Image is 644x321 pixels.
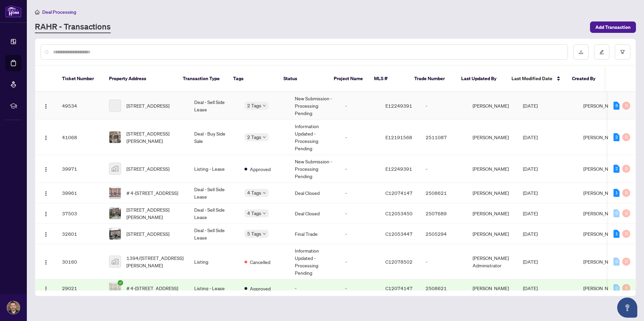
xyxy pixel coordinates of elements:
td: - [340,92,380,120]
div: 2 [613,165,620,173]
span: [STREET_ADDRESS][PERSON_NAME] [126,130,183,145]
button: download [573,44,589,60]
td: Deal - Sell Side Lease [189,183,239,203]
td: 30160 [57,244,104,279]
button: Logo [41,283,51,293]
td: [PERSON_NAME] [467,92,518,120]
td: - [420,155,467,183]
th: Property Address [104,66,177,92]
div: 0 [622,258,630,266]
span: [DATE] [523,103,538,109]
td: Deal - Buy Side Sale [189,120,239,155]
td: Deal - Sell Side Lease [189,92,239,120]
span: E12249391 [385,166,412,172]
td: 2511087 [420,120,467,155]
td: Information Updated - Processing Pending [289,244,340,279]
span: [PERSON_NAME] [583,190,620,196]
td: 39971 [57,155,104,183]
button: Logo [41,100,51,111]
span: [STREET_ADDRESS] [126,102,169,109]
td: 2507689 [420,203,467,224]
span: E12191568 [385,134,412,140]
td: 39961 [57,183,104,203]
span: down [263,212,266,215]
span: [DATE] [523,134,538,140]
span: C12074147 [385,285,413,291]
span: [DATE] [523,259,538,265]
img: thumbnail-img [109,208,121,219]
td: Listing - Lease [189,155,239,183]
td: - [289,279,340,297]
th: Ticket Number [57,66,104,92]
img: thumbnail-img [109,228,121,239]
img: thumbnail-img [109,131,121,143]
span: [PERSON_NAME] [583,231,620,237]
button: Logo [41,228,51,239]
td: [PERSON_NAME] [467,155,518,183]
td: 49534 [57,92,104,120]
td: Deal Closed [289,183,340,203]
img: Logo [43,286,49,291]
div: 0 [613,284,620,292]
img: Logo [43,104,49,109]
button: filter [615,44,630,60]
th: Last Updated By [456,66,506,92]
span: [DATE] [523,285,538,291]
span: [DATE] [523,231,538,237]
span: [PERSON_NAME] [583,103,620,109]
th: Transaction Type [177,66,228,92]
button: Logo [41,132,51,143]
span: [DATE] [523,166,538,172]
td: 29021 [57,279,104,297]
span: [PERSON_NAME] [583,166,620,172]
td: Deal Closed [289,203,340,224]
span: home [35,10,40,14]
td: [PERSON_NAME] [467,224,518,244]
img: Logo [43,260,49,265]
td: [PERSON_NAME] [467,203,518,224]
span: # 4-[STREET_ADDRESS] [126,284,178,292]
div: 2 [613,133,620,141]
span: 2 Tags [247,102,261,109]
td: - [340,155,380,183]
span: Approved [250,285,271,292]
div: 0 [622,230,630,238]
th: Trade Number [409,66,456,92]
td: New Submission - Processing Pending [289,92,340,120]
span: 5 Tags [247,230,261,237]
span: 4 Tags [247,209,261,217]
div: 6 [613,102,620,110]
div: 0 [622,284,630,292]
span: down [263,104,266,107]
button: Open asap [617,298,637,318]
div: 1 [613,189,620,197]
td: 2508621 [420,183,467,203]
button: edit [594,44,609,60]
td: - [340,120,380,155]
span: [PERSON_NAME] [583,285,620,291]
span: C12053447 [385,231,413,237]
a: RAHR - Transactions [35,21,111,33]
td: 37503 [57,203,104,224]
td: - [340,203,380,224]
td: Deal - Sell Side Lease [189,203,239,224]
td: 2508621 [420,279,467,297]
td: - [340,224,380,244]
td: Listing [189,244,239,279]
td: [PERSON_NAME] [467,120,518,155]
span: 1394/[STREET_ADDRESS][PERSON_NAME] [126,254,183,269]
td: Final Trade [289,224,340,244]
span: Add Transaction [595,22,631,33]
span: [STREET_ADDRESS] [126,230,169,237]
span: [DATE] [523,190,538,196]
img: Logo [43,191,49,196]
span: C12078502 [385,259,413,265]
span: C12053450 [385,210,413,216]
button: Logo [41,188,51,198]
td: 2505294 [420,224,467,244]
th: Status [278,66,328,92]
span: download [579,50,583,54]
span: [PERSON_NAME] [583,210,620,216]
td: - [340,183,380,203]
span: # 4-[STREET_ADDRESS] [126,189,178,197]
